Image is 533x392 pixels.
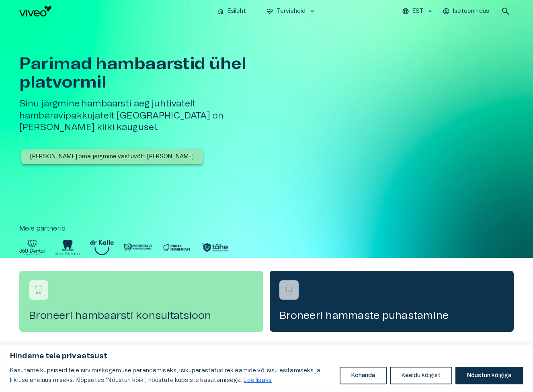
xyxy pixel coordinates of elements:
[412,7,423,16] p: EST
[498,3,514,19] button: open search modal
[19,55,280,92] h1: Parimad hambaarstid ühel platvormil
[243,377,272,384] a: Loe lisaks
[201,240,230,255] img: Partner logo
[228,7,246,16] p: Esileht
[401,6,435,17] button: EST
[90,240,114,255] img: Partner logo
[33,284,45,296] img: Broneeri hambaarsti konsultatsioon logo
[217,8,224,15] span: home
[266,8,273,15] span: ecg_heart
[19,240,45,255] img: Partner logo
[501,6,510,16] span: search
[21,149,203,164] button: [PERSON_NAME] oma järgmine vastuvõtt [PERSON_NAME]
[19,271,263,332] a: Navigate to service booking
[270,271,514,332] a: Navigate to service booking
[455,367,523,384] button: Nõustun kõigiga
[55,240,80,255] img: Partner logo
[30,153,194,161] p: [PERSON_NAME] oma järgmine vastuvõtt [PERSON_NAME]
[390,367,452,384] button: Keeldu kõigist
[277,7,306,16] p: Tervishoid
[19,98,280,133] h5: Sinu järgmine hambaarsti aeg juhtivatelt hambaravipakkujatelt [GEOGRAPHIC_DATA] on [PERSON_NAME] ...
[340,367,387,384] button: Kohanda
[309,8,316,15] span: keyboard_arrow_down
[279,309,504,322] h4: Broneeri hammaste puhastamine
[214,6,250,17] button: homeEsileht
[29,309,254,322] h4: Broneeri hambaarsti konsultatsioon
[263,6,320,17] button: ecg_heartTervishoidkeyboard_arrow_down
[283,284,295,296] img: Broneeri hammaste puhastamine logo
[123,240,152,255] img: Partner logo
[10,366,334,385] p: Kasutame küpsiseid teie sirvimiskogemuse parandamiseks, isikupärastatud reklaamide või sisu esita...
[441,6,491,17] button: Iseteenindus
[453,7,489,16] p: Iseteenindus
[19,6,211,16] a: Navigate to homepage
[19,6,51,16] img: Viveo logo
[162,240,191,255] img: Partner logo
[19,224,514,233] p: Meie partnerid :
[10,351,523,361] p: Hindame teie privaatsust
